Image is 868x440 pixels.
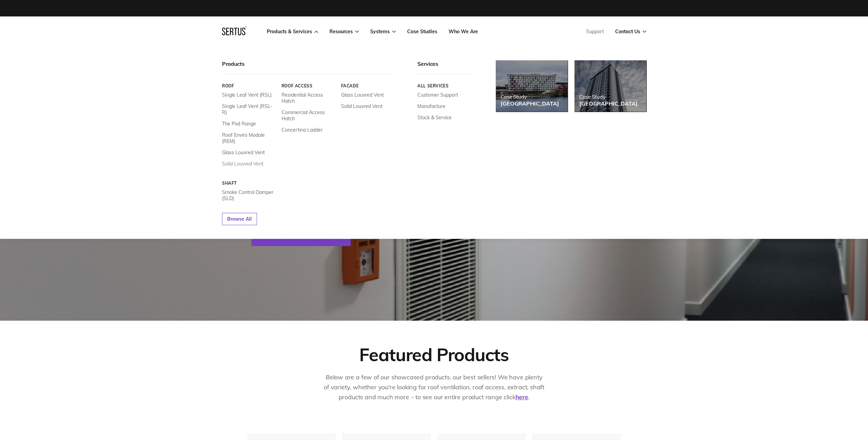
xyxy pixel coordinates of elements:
a: The Pod Range [222,121,256,127]
a: Roof Enviro Module (REM) [222,132,276,144]
a: Single Leaf Vent (RSL) [222,92,272,98]
a: Manufacture [417,103,445,109]
div: Case Study [501,94,559,100]
a: Support [586,28,604,35]
div: [GEOGRAPHIC_DATA] [579,100,637,107]
a: Smoke Control Damper (SLD) [222,189,276,201]
a: Customer Support [417,92,458,98]
div: [GEOGRAPHIC_DATA] [501,100,559,107]
a: Browse All [222,213,257,225]
a: here [515,393,528,401]
a: Glass Louvred Vent [341,92,384,98]
a: Solid Louvred Vent [222,161,263,167]
a: Case Study[GEOGRAPHIC_DATA] [574,60,646,112]
a: Commercial Access Hatch [281,109,336,122]
a: Solid Louvred Vent [341,103,382,109]
a: Systems [370,28,396,35]
a: Glass Louvred Vent [222,149,265,156]
div: Featured Products [359,343,508,366]
a: Products & Services [267,28,318,35]
iframe: Chat Widget [745,360,868,440]
p: Below are a few of our showcased products, our best sellers! We have plenty of variety, whether y... [323,372,545,402]
a: Concertina Ladder [281,127,322,133]
a: Facade [341,83,395,88]
a: Resources [329,28,359,35]
a: Roof [222,83,276,88]
a: Single Leaf Vent (RSL-R) [222,103,276,115]
a: Stock & Service [417,114,452,121]
a: Residential Access Hatch [281,92,336,104]
a: Contact Us [615,28,646,35]
a: Case Studies [407,28,437,35]
a: Shaft [222,181,276,186]
div: Products [222,60,395,74]
a: All services [417,83,475,88]
div: Services [417,60,475,74]
a: Case Study[GEOGRAPHIC_DATA] [496,60,568,112]
a: Roof Access [281,83,336,88]
a: Who We Are [449,28,478,35]
div: Case Study [579,94,637,100]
